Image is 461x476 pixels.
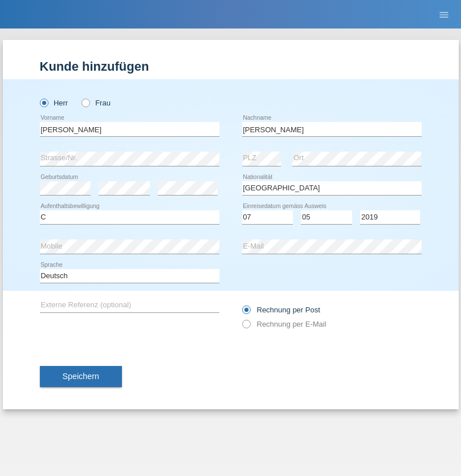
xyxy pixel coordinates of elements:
input: Frau [81,99,89,106]
a: menu [433,11,455,18]
label: Rechnung per E-Mail [242,320,327,328]
input: Rechnung per E-Mail [242,320,250,334]
input: Rechnung per Post [242,306,250,320]
span: Speichern [63,372,99,381]
h1: Kunde hinzufügen [40,59,422,74]
input: Herr [40,99,47,106]
label: Frau [81,99,111,107]
label: Rechnung per Post [242,306,320,314]
i: menu [438,9,450,21]
button: Speichern [40,366,122,388]
label: Herr [40,99,68,107]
